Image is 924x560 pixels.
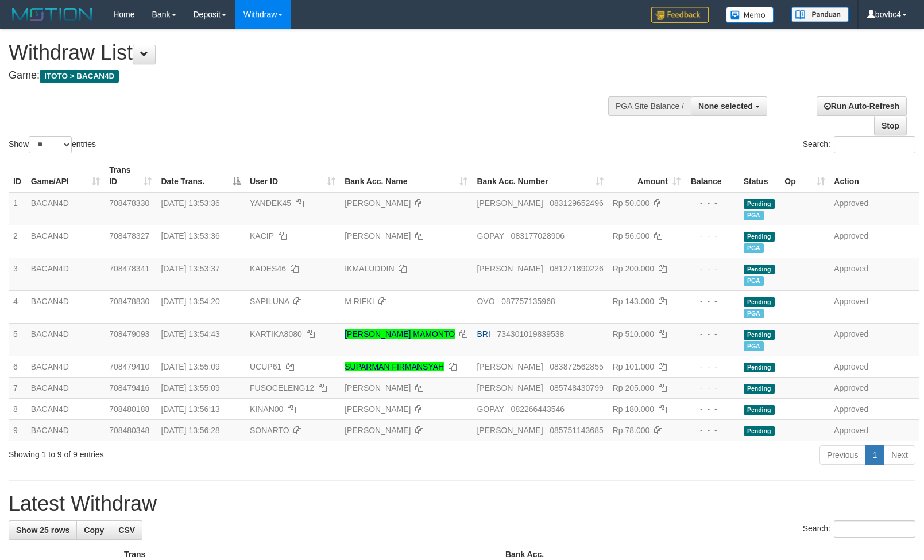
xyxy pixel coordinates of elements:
[9,419,26,441] td: 9
[829,290,919,323] td: Approved
[250,329,302,339] span: KARTIKA8080
[613,231,650,240] span: Rp 56.000
[109,264,149,273] span: 708478341
[613,297,654,306] span: Rp 143.000
[744,297,775,307] span: Pending
[9,377,26,398] td: 7
[829,258,919,290] td: Approved
[161,405,219,414] span: [DATE] 13:56:13
[345,199,411,208] a: [PERSON_NAME]
[613,362,654,371] span: Rp 101.000
[161,231,219,240] span: [DATE] 13:53:36
[744,330,775,340] span: Pending
[345,264,394,273] a: IKMALUDDIN
[477,231,504,240] span: GOPAY
[834,520,915,538] input: Search:
[744,309,764,318] span: Marked by bovbc3
[9,192,26,225] td: 1
[819,445,865,465] a: Previous
[26,160,105,192] th: Game/API: activate to sort column ascending
[9,160,26,192] th: ID
[608,96,691,116] div: PGA Site Balance /
[690,328,734,340] div: - - -
[739,160,780,192] th: Status
[613,264,654,273] span: Rp 200.000
[76,520,111,540] a: Copy
[345,383,411,392] a: [PERSON_NAME]
[109,362,149,371] span: 708479410
[690,230,734,242] div: - - -
[501,297,555,306] span: Copy 087757135968 to clipboard
[744,384,775,394] span: Pending
[345,231,411,240] a: [PERSON_NAME]
[26,398,105,419] td: BACAN4D
[9,444,376,460] div: Showing 1 to 9 of 9 entries
[472,160,608,192] th: Bank Acc. Number: activate to sort column ascending
[744,341,764,351] span: Marked by bovbc3
[550,362,603,371] span: Copy 083872562855 to clipboard
[9,290,26,323] td: 4
[690,382,734,394] div: - - -
[477,426,543,435] span: [PERSON_NAME]
[161,362,219,371] span: [DATE] 13:55:09
[477,362,543,371] span: [PERSON_NAME]
[250,383,314,392] span: FUSOCELENG12
[26,377,105,398] td: BACAN4D
[829,192,919,225] td: Approved
[691,96,767,116] button: None selected
[9,41,605,64] h1: Withdraw List
[803,136,915,153] label: Search:
[118,526,135,535] span: CSV
[84,526,104,535] span: Copy
[690,295,734,307] div: - - -
[511,231,565,240] span: Copy 083177028906 to clipboard
[690,263,734,274] div: - - -
[477,297,494,306] span: OVO
[477,329,490,339] span: BRI
[829,398,919,419] td: Approved
[834,136,915,153] input: Search:
[9,225,26,258] td: 2
[109,383,149,392] span: 708479416
[690,361,734,372] div: - - -
[550,383,603,392] span: Copy 085748430799 to clipboard
[613,329,654,339] span: Rp 510.000
[613,405,654,414] span: Rp 180.000
[550,426,603,435] span: Copy 085751143685 to clipboard
[690,425,734,436] div: - - -
[250,362,281,371] span: UCUP61
[613,199,650,208] span: Rp 50.000
[29,136,72,153] select: Showentries
[250,297,289,306] span: SAPILUNA
[345,297,374,306] a: M RIFKI
[26,356,105,377] td: BACAN4D
[9,492,915,515] h1: Latest Withdraw
[111,520,142,540] a: CSV
[477,383,543,392] span: [PERSON_NAME]
[803,520,915,538] label: Search:
[744,243,764,253] span: Marked by bovbc3
[40,70,119,83] span: ITOTO > BACAN4D
[726,7,774,23] img: Button%20Memo.svg
[250,405,283,414] span: KINAN00
[345,405,411,414] a: [PERSON_NAME]
[109,426,149,435] span: 708480348
[608,160,685,192] th: Amount: activate to sort column ascending
[161,426,219,435] span: [DATE] 13:56:28
[105,160,156,192] th: Trans ID: activate to sort column ascending
[109,297,149,306] span: 708478830
[250,231,274,240] span: KACIP
[829,225,919,258] td: Approved
[26,225,105,258] td: BACAN4D
[345,426,411,435] a: [PERSON_NAME]
[744,363,775,372] span: Pending
[884,445,915,465] a: Next
[109,199,149,208] span: 708478330
[250,199,291,208] span: YANDEK45
[477,405,504,414] span: GOPAY
[817,96,907,116] a: Run Auto-Refresh
[109,329,149,339] span: 708479093
[161,383,219,392] span: [DATE] 13:55:09
[161,199,219,208] span: [DATE] 13:53:36
[26,419,105,441] td: BACAN4D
